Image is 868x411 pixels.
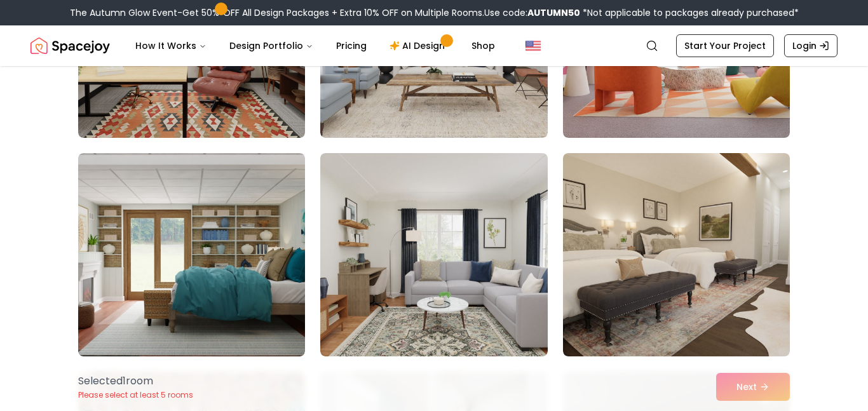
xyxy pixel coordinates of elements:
[676,34,774,57] a: Start Your Project
[461,33,505,58] a: Shop
[784,34,837,57] a: Login
[70,6,799,19] div: The Autumn Glow Event-Get 50% OFF All Design Packages + Extra 10% OFF on Multiple Rooms.
[379,33,459,58] a: AI Design
[563,153,790,356] img: Room room-15
[580,6,799,19] span: *Not applicable to packages already purchased*
[527,6,580,19] b: AUTUMN50
[78,374,193,389] p: Selected 1 room
[78,153,305,356] img: Room room-13
[78,390,193,400] p: Please select at least 5 rooms
[125,33,505,58] nav: Main
[484,6,580,19] span: Use code:
[320,153,547,356] img: Room room-14
[125,33,217,58] button: How It Works
[31,25,837,66] nav: Global
[326,33,377,58] a: Pricing
[31,33,110,58] img: Spacejoy Logo
[31,33,110,58] a: Spacejoy
[219,33,323,58] button: Design Portfolio
[526,38,541,53] img: United States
